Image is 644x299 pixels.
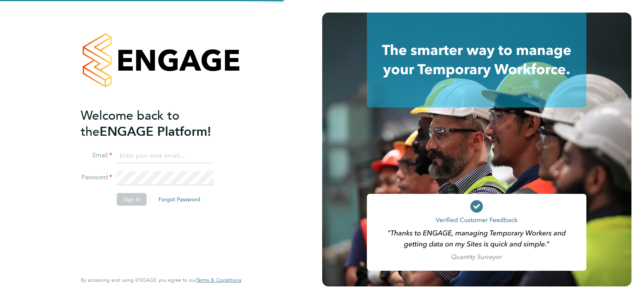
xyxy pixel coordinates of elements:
h2: ENGAGE Platform! [81,108,234,140]
input: Enter your work email... [117,149,214,163]
button: Sign In [117,193,147,206]
label: Email [81,151,112,160]
button: Forgot Password [152,193,207,206]
a: Terms & Conditions [196,277,241,283]
label: Password [81,173,112,182]
span: By accessing and using ENGAGE you agree to our [81,277,241,283]
span: Welcome back to the [81,108,180,139]
span: Terms & Conditions [196,277,241,283]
